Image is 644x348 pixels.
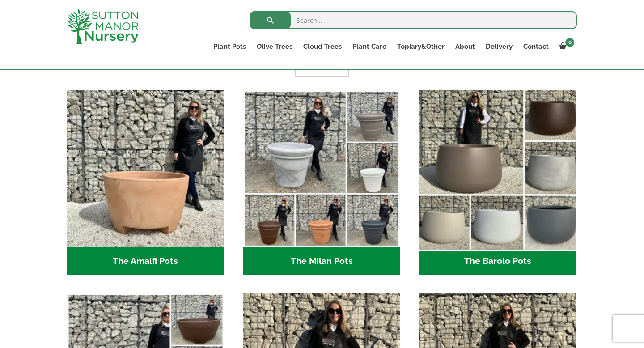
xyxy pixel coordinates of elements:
[450,40,480,53] a: About
[347,40,392,53] a: Plant Care
[208,40,251,53] a: Plant Pots
[518,40,554,53] a: Contact
[480,40,518,53] a: Delivery
[306,64,339,71] span: Read more
[243,90,400,275] a: Visit product category The Milan Pots
[67,90,224,247] img: The Amalfi Pots
[419,247,576,275] h2: The Barolo Pots
[67,90,224,275] a: Visit product category The Amalfi Pots
[554,40,577,53] a: 0
[565,38,574,47] span: 0
[298,40,347,53] a: Cloud Trees
[243,90,400,247] img: The Milan Pots
[419,90,576,275] a: Visit product category The Barolo Pots
[67,9,139,44] img: logo
[415,86,580,251] img: The Barolo Pots
[392,40,450,53] a: Topiary&Other
[243,247,400,275] h2: The Milan Pots
[251,40,298,53] a: Olive Trees
[250,11,577,29] input: Search...
[67,247,224,275] h2: The Amalfi Pots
